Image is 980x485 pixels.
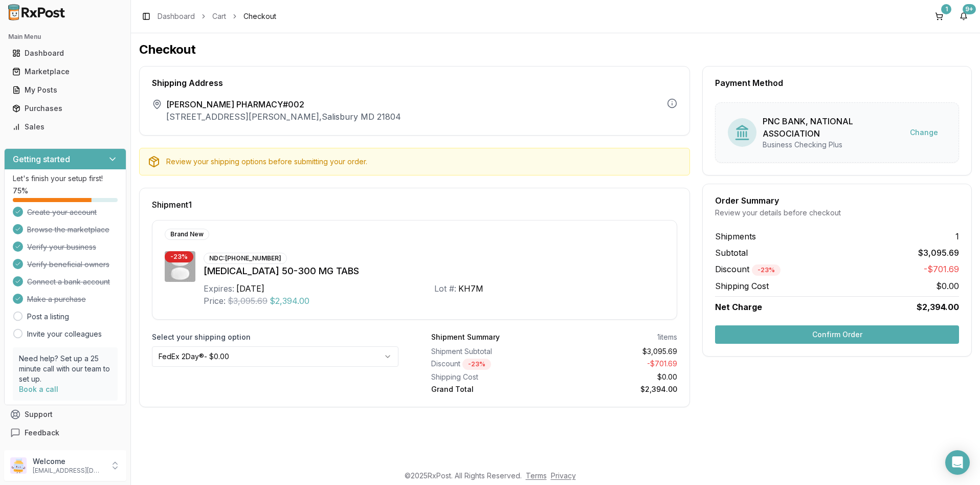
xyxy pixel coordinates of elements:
[158,11,195,21] a: Dashboard
[19,354,112,384] p: Need help? Set up a 25 minute call with our team to set up.
[204,264,664,278] div: [MEDICAL_DATA] 50-300 MG TABS
[204,282,234,295] div: Expires:
[152,201,192,209] span: Shipment 1
[715,230,756,242] span: Shipments
[4,82,126,98] button: My Posts
[4,424,126,442] button: Feedback
[12,122,118,132] div: Sales
[955,8,972,25] button: 9+
[431,346,550,357] div: Shipment Subtotal
[462,359,491,370] div: - 23 %
[4,63,126,80] button: Marketplace
[13,173,118,184] p: Let's finish your setup first!
[165,229,209,240] div: Brand New
[558,346,677,357] div: $3,095.69
[431,372,550,382] div: Shipping Cost
[715,79,959,87] div: Payment Method
[4,100,126,117] button: Purchases
[33,456,104,467] p: Welcome
[715,302,762,312] span: Net Charge
[12,85,118,95] div: My Posts
[4,119,126,135] button: Sales
[204,295,226,307] div: Price:
[8,81,122,99] a: My Posts
[715,325,959,344] button: Confirm Order
[243,11,276,21] span: Checkout
[10,457,27,474] img: User avatar
[558,384,677,394] div: $2,394.00
[558,372,677,382] div: $0.00
[431,359,550,370] div: Discount
[212,11,226,21] a: Cart
[931,8,947,25] button: 1
[8,118,122,136] a: Sales
[4,4,70,20] img: RxPost Logo
[152,332,398,342] label: Select your shipping option
[917,301,959,313] span: $2,394.00
[8,33,122,41] h2: Main Menu
[27,329,102,339] a: Invite your colleagues
[166,111,401,123] p: [STREET_ADDRESS][PERSON_NAME] , Salisbury MD 21804
[431,384,550,394] div: Grand Total
[8,44,122,62] a: Dashboard
[27,277,110,287] span: Connect a bank account
[458,282,483,295] div: KH7M
[25,428,59,438] span: Feedback
[431,332,500,342] div: Shipment Summary
[27,242,96,252] span: Verify your business
[526,471,547,480] a: Terms
[715,264,781,274] span: Discount
[8,62,122,81] a: Marketplace
[4,45,126,61] button: Dashboard
[763,140,902,150] div: Business Checking Plus
[558,359,677,370] div: - $701.69
[945,450,970,475] div: Open Intercom Messenger
[166,157,681,167] div: Review your shipping options before submitting your order.
[158,11,276,21] nav: breadcrumb
[19,385,58,393] a: Book a call
[139,41,972,58] h1: Checkout
[12,103,118,114] div: Purchases
[715,196,959,205] div: Order Summary
[12,67,118,77] div: Marketplace
[941,4,951,14] div: 1
[657,332,677,342] div: 1 items
[27,294,86,304] span: Make a purchase
[8,99,122,118] a: Purchases
[165,251,195,282] img: Dovato 50-300 MG TABS
[715,280,769,292] span: Shipping Cost
[33,467,104,475] p: [EMAIL_ADDRESS][DOMAIN_NAME]
[27,225,109,235] span: Browse the marketplace
[270,295,309,307] span: $2,394.00
[13,153,70,165] h3: Getting started
[12,48,118,58] div: Dashboard
[763,115,902,140] div: PNC BANK, NATIONAL ASSOCIATION
[963,4,976,14] div: 9+
[752,264,781,276] div: - 23 %
[918,247,959,259] span: $3,095.69
[236,282,264,295] div: [DATE]
[13,186,28,196] span: 75 %
[4,405,126,424] button: Support
[955,230,959,242] span: 1
[434,282,456,295] div: Lot #:
[27,259,109,270] span: Verify beneficial owners
[166,98,401,111] span: [PERSON_NAME] PHARMACY#002
[27,312,69,322] a: Post a listing
[27,207,97,217] span: Create your account
[551,471,576,480] a: Privacy
[715,208,959,218] div: Review your details before checkout
[936,280,959,292] span: $0.00
[715,247,748,259] span: Subtotal
[902,123,946,142] button: Change
[924,263,959,276] span: -$701.69
[204,253,287,264] div: NDC: [PHONE_NUMBER]
[228,295,268,307] span: $3,095.69
[165,251,193,262] div: - 23 %
[152,79,677,87] div: Shipping Address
